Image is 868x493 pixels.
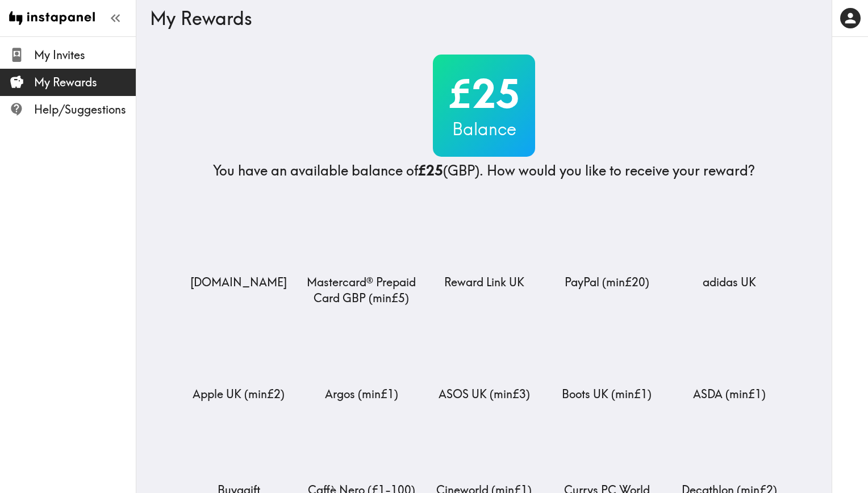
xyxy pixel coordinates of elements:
a: Amazon.co.uk[DOMAIN_NAME] [182,203,295,290]
span: My Invites [34,47,136,63]
h3: My Rewards [150,7,809,29]
p: Mastercard® Prepaid Card GBP ( min £5 ) [304,274,418,306]
p: Apple UK ( min £2 ) [182,386,295,402]
h3: Balance [433,117,535,141]
p: ASOS UK ( min £3 ) [427,386,541,402]
p: Reward Link UK [427,274,541,290]
b: £25 [418,162,443,179]
a: adidas UKadidas UK [673,203,786,290]
p: adidas UK [673,274,786,290]
h2: £25 [433,70,535,117]
span: Help/Suggestions [34,102,136,118]
p: Argos ( min £1 ) [304,386,418,402]
a: Boots UKBoots UK (min£1) [550,315,663,402]
a: ArgosArgos (min£1) [304,315,418,402]
p: PayPal ( min £20 ) [550,274,663,290]
a: Apple UKApple UK (min£2) [182,315,295,402]
p: [DOMAIN_NAME] [182,274,295,290]
a: Reward Link UKReward Link UK [427,203,541,290]
span: My Rewards [34,74,136,90]
p: ASDA ( min £1 ) [673,386,786,402]
a: ASOS UKASOS UK (min£3) [427,315,541,402]
h4: You have an available balance of (GBP) . How would you like to receive your reward? [213,161,755,181]
a: PayPalPayPal (min£20) [550,203,663,290]
a: ASDAASDA (min£1) [673,315,786,402]
p: Boots UK ( min £1 ) [550,386,663,402]
a: Mastercard® Prepaid Card GBPMastercard® Prepaid Card GBP (min£5) [304,203,418,306]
